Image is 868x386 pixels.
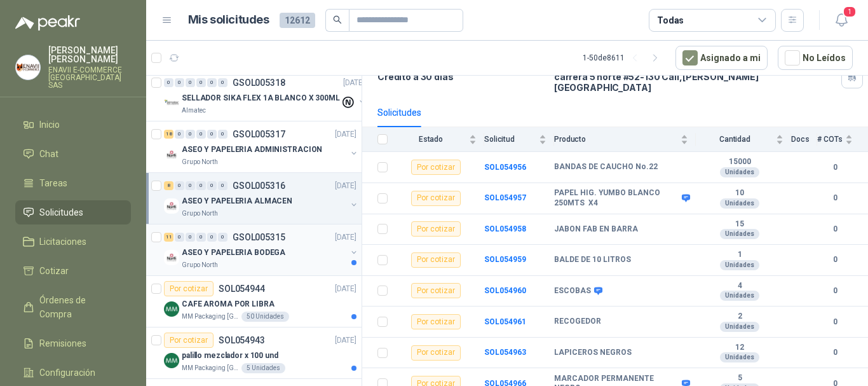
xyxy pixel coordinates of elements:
b: 12 [696,343,783,353]
p: ENAVII E-COMMERCE [GEOGRAPHIC_DATA] SAS [48,66,131,89]
button: Asignado a mi [675,46,768,70]
div: Solicitudes [377,106,421,120]
p: SOL054943 [219,336,265,345]
div: Unidades [720,352,759,362]
a: Solicitudes [15,200,131,224]
p: Crédito a 30 días [377,71,544,82]
div: 8 [164,181,173,190]
img: Company Logo [164,301,179,317]
span: Tareas [39,176,67,190]
p: GSOL005315 [233,233,285,242]
a: SOL054959 [484,255,526,264]
a: Órdenes de Compra [15,288,131,326]
div: 0 [175,181,184,190]
p: SOL054944 [219,284,265,293]
div: Unidades [720,167,759,177]
b: 2 [696,312,783,322]
div: 1 - 50 de 8611 [583,48,665,68]
div: 0 [186,233,195,242]
p: Grupo North [182,209,218,219]
p: [DATE] [335,128,356,141]
b: 10 [696,188,783,198]
span: 12612 [280,13,315,28]
p: MM Packaging [GEOGRAPHIC_DATA] [182,312,239,322]
span: Inicio [39,118,60,132]
a: Por cotizarSOL054943[DATE] Company Logopalillo mezclador x 100 undMM Packaging [GEOGRAPHIC_DATA]5... [146,327,362,379]
div: Unidades [720,291,759,301]
div: Por cotizar [411,221,461,237]
p: Grupo North [182,260,218,270]
div: 50 Unidades [241,312,289,322]
img: Company Logo [164,147,179,162]
div: Unidades [720,198,759,209]
div: 0 [207,181,217,190]
p: GSOL005316 [233,181,285,190]
span: Estado [395,135,466,144]
div: 0 [218,233,227,242]
span: 1 [843,6,857,18]
b: PAPEL HIG. YUMBO BLANCO 250MTS X4 [554,188,679,208]
th: Docs [791,127,817,152]
a: 8 0 0 0 0 0 GSOL005316[DATE] Company LogoASEO Y PAPELERIA ALMACENGrupo North [164,178,359,219]
div: 0 [196,233,206,242]
div: 0 [218,78,227,87]
img: Company Logo [164,198,179,214]
div: Unidades [720,322,759,332]
div: Por cotizar [411,345,461,361]
b: SOL054960 [484,286,526,295]
div: 0 [164,78,173,87]
div: Unidades [720,229,759,239]
p: palillo mezclador x 100 und [182,350,278,362]
span: search [333,15,342,24]
span: Configuración [39,366,95,380]
a: Cotizar [15,259,131,283]
div: Por cotizar [411,160,461,175]
span: Cotizar [39,264,69,278]
p: [DATE] [343,77,365,89]
th: Cantidad [696,127,791,152]
p: Almatec [182,106,206,116]
a: SOL054963 [484,348,526,357]
img: Company Logo [164,250,179,265]
div: 0 [218,130,227,139]
th: Estado [395,127,484,152]
p: SELLADOR SIKA FLEX 1A BLANCO X 300ML [182,92,340,104]
b: 0 [817,285,853,297]
a: Configuración [15,361,131,385]
img: Company Logo [16,55,40,79]
div: Por cotizar [411,314,461,329]
button: No Leídos [778,46,853,70]
th: Solicitud [484,127,554,152]
b: SOL054957 [484,193,526,202]
div: 0 [186,78,195,87]
b: 4 [696,281,783,291]
p: CAFE AROMA POR LIBRA [182,298,275,310]
span: Chat [39,147,58,161]
p: [DATE] [335,231,356,244]
b: 0 [817,192,853,204]
a: SOL054956 [484,163,526,172]
span: Licitaciones [39,235,86,249]
a: Chat [15,142,131,166]
div: 11 [164,233,173,242]
b: 15 [696,219,783,230]
p: ASEO Y PAPELERIA BODEGA [182,247,285,259]
b: SOL054958 [484,224,526,233]
button: 1 [830,9,853,32]
img: Logo peakr [15,15,80,31]
a: Licitaciones [15,230,131,254]
th: Producto [554,127,696,152]
div: 5 Unidades [241,363,285,373]
b: 15000 [696,157,783,167]
img: Company Logo [164,95,179,111]
p: [DATE] [335,283,356,295]
div: 0 [175,233,184,242]
div: 0 [196,78,206,87]
b: 5 [696,373,783,383]
span: Cantidad [696,135,773,144]
b: 0 [817,347,853,359]
div: 18 [164,130,173,139]
a: SOL054961 [484,317,526,326]
div: 0 [207,233,217,242]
